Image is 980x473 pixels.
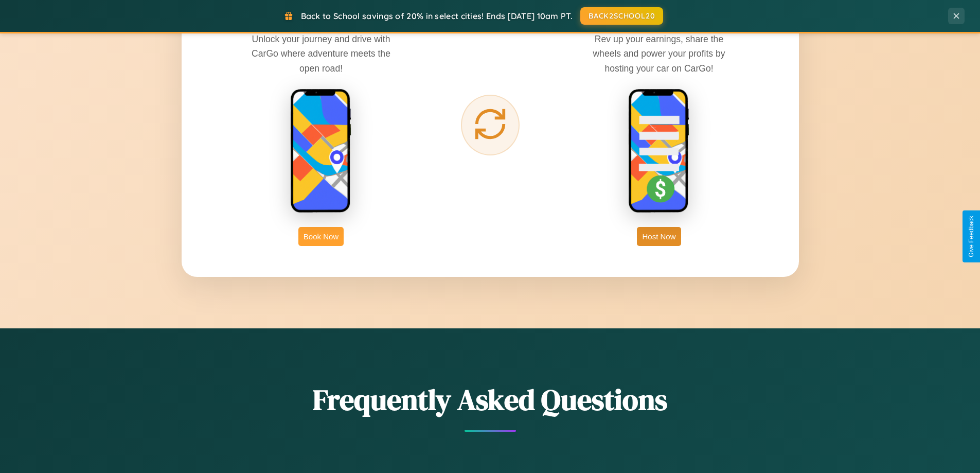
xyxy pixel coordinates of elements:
p: Unlock your journey and drive with CarGo where adventure meets the open road! [244,32,398,75]
span: Back to School savings of 20% in select cities! Ends [DATE] 10am PT. [301,11,573,21]
img: host phone [628,89,690,214]
h2: Frequently Asked Questions [182,380,799,419]
button: BACK2SCHOOL20 [580,7,663,25]
button: Host Now [637,227,681,246]
img: rent phone [290,89,352,214]
p: Rev up your earnings, share the wheels and power your profits by hosting your car on CarGo! [582,32,736,75]
div: Give Feedback [968,216,975,257]
button: Book Now [298,227,344,246]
